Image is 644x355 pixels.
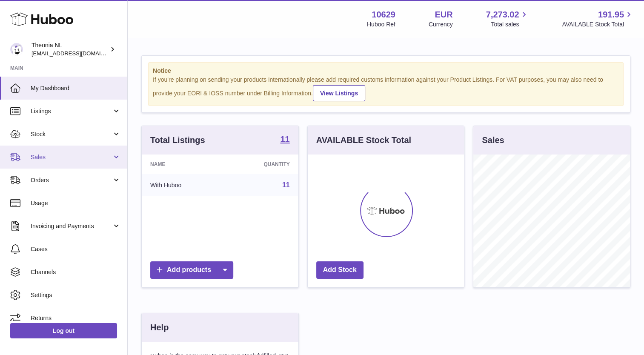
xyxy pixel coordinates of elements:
span: Settings [31,291,121,299]
td: With Huboo [142,174,224,196]
a: 11 [282,181,290,189]
strong: EUR [435,9,452,20]
strong: 11 [280,135,289,143]
a: Add products [150,261,233,279]
span: 7,273.02 [486,9,519,20]
div: Theonia NL [31,41,108,57]
a: Add Stock [316,261,364,279]
span: Stock [31,130,112,138]
h3: Help [150,322,169,333]
span: 191.95 [598,9,624,20]
a: 191.95 AVAILABLE Stock Total [562,9,634,29]
strong: Notice [153,67,619,75]
span: Channels [31,268,121,276]
div: Huboo Ref [367,20,395,29]
span: My Dashboard [31,84,121,92]
span: Invoicing and Payments [31,222,112,230]
th: Quantity [224,155,298,174]
div: If you're planning on sending your products internationally please add required customs informati... [153,76,619,101]
img: info@wholesomegoods.eu [10,43,23,56]
span: [EMAIL_ADDRESS][DOMAIN_NAME] [31,50,125,57]
a: Log out [10,323,117,338]
span: Listings [31,107,112,115]
span: Sales [31,153,112,161]
div: Currency [429,20,453,29]
a: 7,273.02 Total sales [486,9,529,29]
span: AVAILABLE Stock Total [562,20,634,29]
h3: Sales [482,135,504,146]
strong: 10629 [372,9,395,20]
span: Total sales [491,20,529,29]
h3: Total Listings [150,135,205,146]
span: Cases [31,245,121,253]
span: Usage [31,199,121,207]
span: Returns [31,314,121,322]
th: Name [142,155,224,174]
span: Orders [31,176,112,184]
a: View Listings [313,85,365,101]
a: 11 [280,135,289,145]
h3: AVAILABLE Stock Total [316,135,411,146]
